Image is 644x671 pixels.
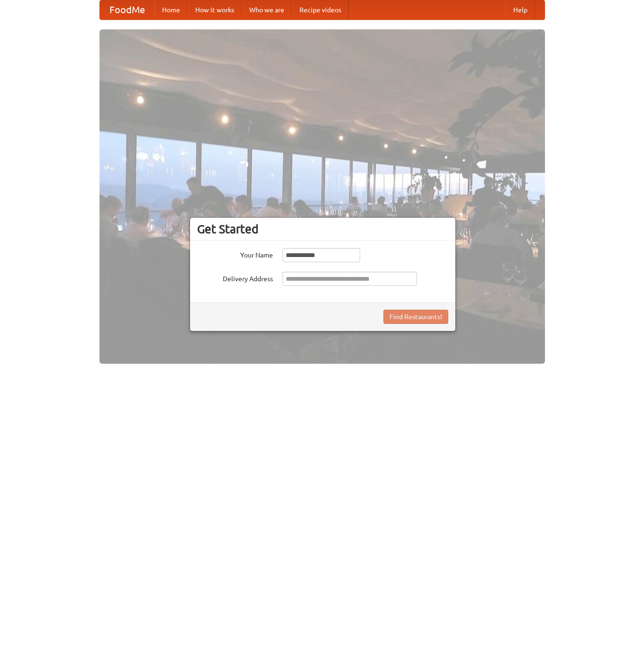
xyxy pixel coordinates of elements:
[242,0,292,19] a: Who we are
[100,0,154,19] a: FoodMe
[197,222,448,236] h3: Get Started
[383,310,448,324] button: Find Restaurants!
[292,0,349,19] a: Recipe videos
[154,0,188,19] a: Home
[506,0,535,19] a: Help
[197,272,273,284] label: Delivery Address
[197,248,273,260] label: Your Name
[188,0,242,19] a: How it works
